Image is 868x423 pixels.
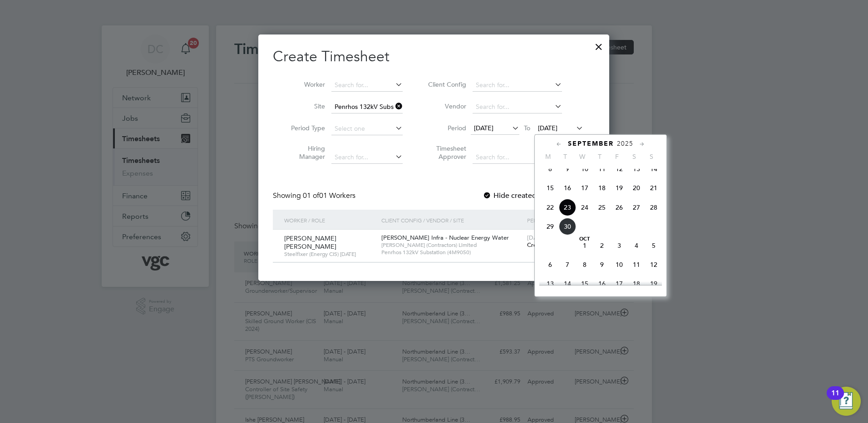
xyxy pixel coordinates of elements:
[381,234,509,241] span: [PERSON_NAME] Infra - Nuclear Energy Water
[527,234,569,241] span: [DATE] - [DATE]
[542,160,559,177] span: 8
[559,160,576,177] span: 9
[628,237,645,254] span: 4
[542,199,559,216] span: 22
[626,152,643,161] span: S
[559,218,576,235] span: 30
[593,160,611,177] span: 11
[273,47,595,66] h2: Create Timesheet
[542,179,559,197] span: 15
[521,122,533,134] span: To
[284,144,325,161] label: Hiring Manager
[284,251,375,258] span: Steelfixer (Energy CIS) [DATE]
[381,241,523,249] span: [PERSON_NAME] (Contractors) Limited
[331,151,403,164] input: Search for...
[576,237,593,254] span: 1
[645,256,662,273] span: 12
[628,179,645,197] span: 20
[643,152,660,161] span: S
[568,140,614,148] span: September
[331,79,403,92] input: Search for...
[284,80,325,89] label: Worker
[576,160,593,177] span: 10
[425,80,466,89] label: Client Config
[645,275,662,292] span: 19
[831,393,839,405] div: 11
[559,256,576,273] span: 7
[628,160,645,177] span: 13
[331,123,403,135] input: Select one
[542,275,559,292] span: 13
[483,191,575,200] label: Hide created timesheets
[576,199,593,216] span: 24
[381,249,523,256] span: Penrhos 132kV Substation (4M9050)
[284,124,325,132] label: Period Type
[379,210,525,231] div: Client Config / Vendor / Site
[611,275,628,292] span: 17
[574,152,591,161] span: W
[645,179,662,197] span: 21
[559,179,576,197] span: 16
[542,218,559,235] span: 29
[591,152,608,161] span: T
[542,256,559,273] span: 6
[473,101,562,113] input: Search for...
[611,179,628,197] span: 19
[576,237,593,241] span: Oct
[593,237,611,254] span: 2
[557,152,574,161] span: T
[645,199,662,216] span: 28
[611,160,628,177] span: 12
[593,275,611,292] span: 16
[645,237,662,254] span: 5
[473,79,562,92] input: Search for...
[538,124,557,132] span: [DATE]
[425,102,466,110] label: Vendor
[525,210,586,231] div: Period
[608,152,626,161] span: F
[559,275,576,292] span: 14
[576,179,593,197] span: 17
[425,144,466,161] label: Timesheet Approver
[284,102,325,110] label: Site
[611,237,628,254] span: 3
[832,387,861,416] button: Open Resource Center, 11 new notifications
[593,179,611,197] span: 18
[473,151,562,164] input: Search for...
[628,256,645,273] span: 11
[611,256,628,273] span: 10
[331,101,403,113] input: Search for...
[303,191,319,200] span: 01 of
[273,191,357,201] div: Showing
[425,124,466,132] label: Period
[617,140,633,148] span: 2025
[539,152,557,161] span: M
[593,199,611,216] span: 25
[628,275,645,292] span: 18
[527,241,573,249] span: Create timesheet
[576,275,593,292] span: 15
[474,124,493,132] span: [DATE]
[284,234,336,251] span: [PERSON_NAME] [PERSON_NAME]
[611,199,628,216] span: 26
[576,256,593,273] span: 8
[303,191,355,200] span: 01 Workers
[645,160,662,177] span: 14
[628,199,645,216] span: 27
[282,210,379,231] div: Worker / Role
[593,256,611,273] span: 9
[559,199,576,216] span: 23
